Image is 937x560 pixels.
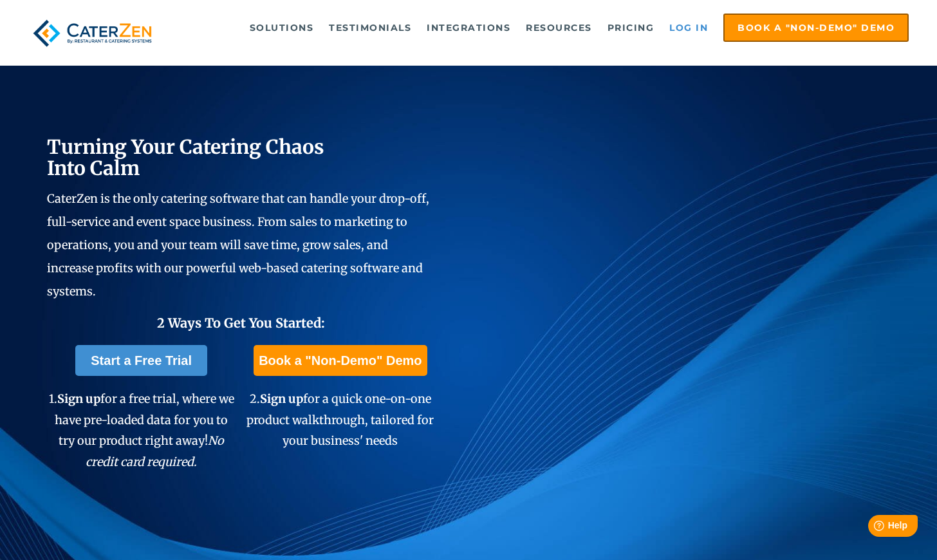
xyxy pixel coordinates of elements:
[243,15,320,41] a: Solutions
[254,345,427,376] a: Book a "Non-Demo" Demo
[519,15,598,41] a: Resources
[322,15,418,41] a: Testimonials
[47,135,324,180] span: Turning Your Catering Chaos Into Calm
[420,15,517,41] a: Integrations
[47,191,429,299] span: CaterZen is the only catering software that can handle your drop-off, full-service and event spac...
[260,391,303,406] span: Sign up
[75,345,207,376] a: Start a Free Trial
[157,315,325,331] span: 2 Ways To Get You Started:
[601,15,661,41] a: Pricing
[86,433,224,469] em: No credit card required.
[723,14,909,42] a: Book a "Non-Demo" Demo
[49,391,234,469] span: 1. for a free trial, where we have pre-loaded data for you to try our product right away!
[663,15,714,41] a: Log in
[246,391,434,448] span: 2. for a quick one-on-one product walkthrough, tailored for your business' needs
[179,14,909,42] div: Navigation Menu
[822,510,923,546] iframe: Help widget launcher
[57,391,100,406] span: Sign up
[28,14,156,53] img: caterzen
